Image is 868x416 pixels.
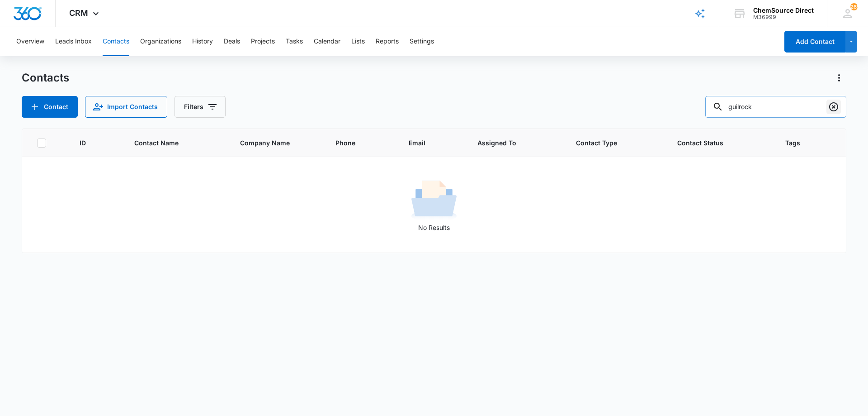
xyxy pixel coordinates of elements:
span: 2657 [850,3,858,10]
button: Actions [832,71,846,85]
span: Phone [335,138,374,148]
span: Contact Name [134,138,205,148]
span: Email [409,138,443,148]
div: notifications count [850,3,858,10]
span: Company Name [240,138,314,148]
div: account name [753,7,814,14]
span: ID [80,138,100,148]
button: Organizations [140,27,181,56]
button: Settings [410,27,434,56]
button: Filters [175,96,226,118]
button: Leads Inbox [55,27,92,56]
div: account id [753,14,814,20]
button: Add Contact [784,31,845,53]
span: Contact Status [677,138,750,148]
span: Assigned To [477,138,541,148]
button: Calendar [314,27,340,56]
button: Deals [224,27,240,56]
span: Tags [785,138,818,148]
span: CRM [69,8,88,18]
button: Contacts [103,27,129,56]
button: Overview [16,27,44,56]
h1: Contacts [22,71,69,85]
input: Search Contacts [705,96,846,118]
button: Clear [826,100,841,114]
button: Projects [251,27,275,56]
p: No Results [23,223,845,232]
button: Import Contacts [85,96,167,118]
button: History [192,27,213,56]
button: Add Contact [22,96,78,118]
button: Tasks [286,27,303,56]
button: Reports [376,27,399,56]
img: No Results [411,177,457,223]
button: Lists [351,27,365,56]
span: Contact Type [576,138,642,148]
